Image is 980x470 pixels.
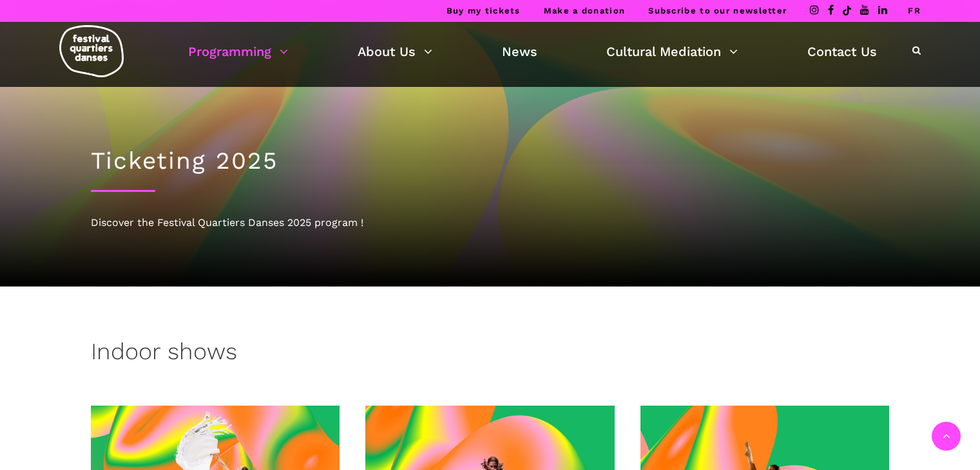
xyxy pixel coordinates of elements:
[188,41,288,62] a: Programming
[908,6,921,15] a: FR
[544,6,626,15] a: Make a donation
[358,41,432,62] a: About Us
[502,41,537,62] a: News
[91,338,237,370] h3: Indoor shows
[91,147,890,175] h1: Ticketing 2025
[59,25,124,77] img: logo-fqd-med
[648,6,787,15] a: Subscribe to our newsletter
[606,41,738,62] a: Cultural Mediation
[807,41,877,62] a: Contact Us
[447,6,521,15] a: Buy my tickets
[91,214,890,231] div: Discover the Festival Quartiers Danses 2025 program !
